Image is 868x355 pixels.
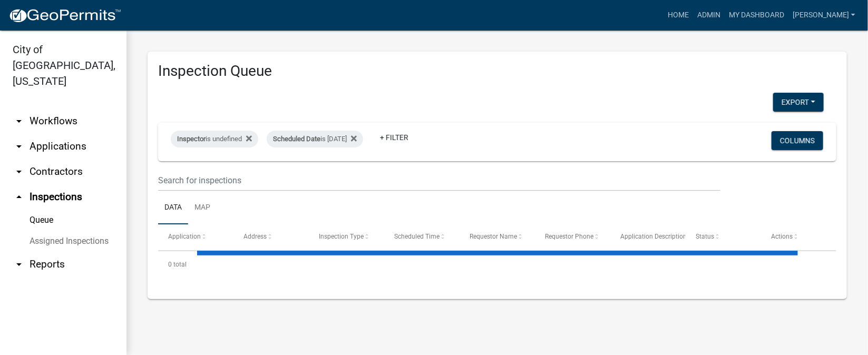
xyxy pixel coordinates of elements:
div: is [DATE] [267,131,363,147]
i: arrow_drop_down [13,140,25,153]
div: is undefined [171,131,258,147]
i: arrow_drop_down [13,165,25,178]
datatable-header-cell: Address [233,224,309,250]
span: Application Description [620,233,687,240]
span: Requestor Name [470,233,517,240]
a: [PERSON_NAME] [788,5,860,25]
span: Actions [771,233,793,240]
datatable-header-cell: Application [158,224,233,250]
datatable-header-cell: Application Description [610,224,686,250]
datatable-header-cell: Requestor Name [460,224,535,250]
a: + Filter [372,128,417,147]
button: Export [773,93,824,112]
h3: Inspection Queue [158,62,836,80]
datatable-header-cell: Actions [761,224,836,250]
span: Inspector [177,135,206,143]
datatable-header-cell: Inspection Type [309,224,384,250]
div: 0 total [158,251,836,278]
i: arrow_drop_down [13,258,25,271]
span: Application [168,233,201,240]
a: Home [664,5,693,25]
span: Status [696,233,714,240]
a: My Dashboard [725,5,788,25]
span: Inspection Type [319,233,364,240]
input: Search for inspections [158,170,720,191]
span: Scheduled Time [394,233,440,240]
span: Requestor Phone [545,233,593,240]
a: Data [158,191,188,225]
datatable-header-cell: Status [686,224,761,250]
i: arrow_drop_up [13,191,25,203]
datatable-header-cell: Scheduled Time [384,224,460,250]
button: Columns [772,131,823,150]
datatable-header-cell: Requestor Phone [535,224,610,250]
a: Admin [693,5,725,25]
span: Scheduled Date [273,135,320,143]
span: Address [243,233,267,240]
i: arrow_drop_down [13,115,25,127]
a: Map [188,191,217,225]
